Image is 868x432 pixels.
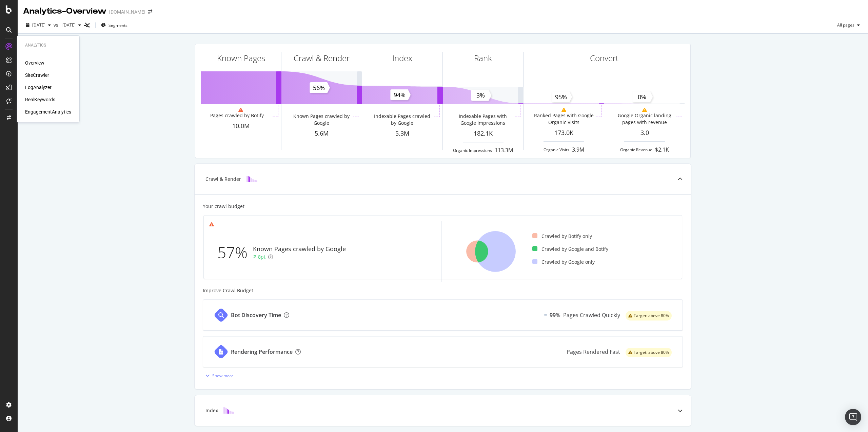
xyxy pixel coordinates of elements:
img: block-icon [246,176,257,182]
div: Known Pages crawled by Google [253,245,346,254]
a: SiteCrawler [25,72,49,79]
span: 2025 Aug. 24th [32,22,45,28]
span: Segments [108,22,127,28]
div: Bot Discovery Time [231,311,281,319]
div: Crawl & Render [205,176,241,183]
div: arrow-right-arrow-left [148,10,152,14]
div: Crawl & Render [294,52,350,64]
a: LogAnalyzer [25,84,52,91]
span: 2023 Sep. 16th [60,22,76,28]
div: 8pt [258,254,265,260]
span: Target: above 80% [634,314,669,318]
div: Show more [212,373,234,379]
div: Analytics [25,42,71,48]
div: warning label [626,348,672,357]
div: Open Intercom Messenger [845,409,861,425]
div: Known Pages crawled by Google [291,113,352,126]
div: Crawled by Google only [532,259,595,265]
div: Index [205,407,218,414]
span: All pages [834,22,854,28]
a: Rendering PerformancePages Rendered Fastwarning label [203,336,683,367]
button: [DATE] [60,20,84,31]
a: Overview [25,59,44,66]
div: 10.0M [201,122,281,131]
div: Crawled by Botify only [532,233,592,240]
span: vs [54,22,60,29]
div: [DOMAIN_NAME] [109,8,145,15]
div: 5.3M [362,129,442,138]
div: Index [392,52,412,64]
div: Rendering Performance [231,348,293,356]
div: Pages crawled by Botify [210,112,264,119]
div: Crawled by Google and Botify [532,246,608,253]
div: 182.1K [443,129,523,138]
div: Rank [474,52,492,64]
div: 57% [217,241,253,264]
div: Analytics - Overview [23,5,106,17]
span: Target: above 80% [634,350,669,355]
div: Your crawl budget [203,203,244,210]
button: Show more [203,370,234,381]
div: Known Pages [217,52,265,64]
div: 99% [550,311,560,319]
button: All pages [834,20,863,31]
div: Indexable Pages crawled by Google [372,113,432,126]
div: 113.3M [495,146,513,154]
button: Segments [98,20,130,31]
div: Pages Rendered Fast [567,348,620,356]
div: Indexable Pages with Google Impressions [452,113,513,126]
img: block-icon [223,407,234,414]
a: EngagementAnalytics [25,108,71,115]
button: [DATE] [23,20,54,31]
a: Bot Discovery TimeEqual99%Pages Crawled Quicklywarning label [203,299,683,331]
div: 5.6M [281,129,362,138]
div: Pages Crawled Quickly [563,311,620,319]
div: Organic Impressions [453,148,492,153]
a: RealKeywords [25,96,55,103]
div: warning label [626,311,672,321]
div: Improve Crawl Budget [203,287,683,294]
img: Equal [544,314,547,316]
